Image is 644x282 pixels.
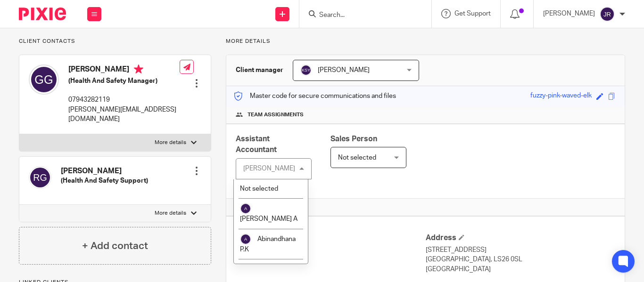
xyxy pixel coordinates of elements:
[338,154,376,161] span: Not selected
[155,209,186,217] p: More details
[29,64,59,95] img: svg%3E
[240,216,297,222] span: [PERSON_NAME] A
[19,8,66,20] img: Pixie
[318,11,403,20] input: Search
[318,67,370,73] span: [PERSON_NAME]
[61,166,148,176] h4: [PERSON_NAME]
[454,10,491,17] span: Get Support
[300,64,312,76] img: svg%3E
[240,234,251,245] img: svg%3E
[426,233,615,243] h4: Address
[240,203,251,214] img: svg%3E
[29,166,51,189] img: svg%3E
[600,7,615,22] img: svg%3E
[68,76,180,86] h5: (Health And Safety Manager)
[530,91,592,102] div: fuzzy-pink-waved-elk
[248,111,304,119] span: Team assignments
[330,135,377,143] span: Sales Person
[134,64,143,74] i: Primary
[236,233,425,243] h4: Client type
[236,135,277,153] span: Assistant Accountant
[155,139,186,146] p: More details
[68,105,180,124] p: [PERSON_NAME][EMAIL_ADDRESS][DOMAIN_NAME]
[426,265,615,274] p: [GEOGRAPHIC_DATA]
[236,245,425,255] p: Limited company
[426,255,615,264] p: [GEOGRAPHIC_DATA], LS26 0SL
[68,95,180,105] p: 07943282119
[543,9,595,18] p: [PERSON_NAME]
[240,185,278,192] span: Not selected
[240,236,296,253] span: Abinandhana P.K
[226,38,625,45] p: More details
[68,64,180,76] h4: [PERSON_NAME]
[426,245,615,255] p: [STREET_ADDRESS]
[236,65,283,75] h3: Client manager
[82,239,148,253] h4: + Add contact
[243,165,295,172] div: [PERSON_NAME]
[61,176,148,185] h5: (Health And Safety Support)
[233,91,396,101] p: Master code for secure communications and files
[19,38,211,45] p: Client contacts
